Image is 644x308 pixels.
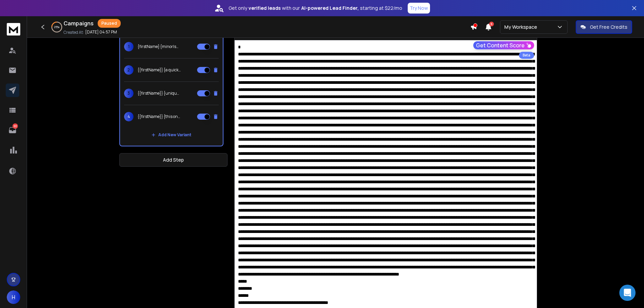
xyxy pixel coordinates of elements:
p: {firstName} {minor|small|tiny|modest|little} {shift|pivot|alteration|course change|slight change}... [138,44,181,49]
span: 4 [124,112,134,121]
span: 6 [489,22,494,26]
p: My Workspace [504,24,540,30]
h1: Campaigns [64,19,94,27]
img: logo [7,23,20,35]
p: [DATE] 04:57 PM [85,29,117,35]
button: Try Now [408,3,430,14]
button: Add Step [119,153,228,167]
a: 63 [6,123,19,137]
p: {{firstName}} {this one’s special|a remarkable truth|a simple switch|subtle pivot|a micro-step|ti... [138,114,181,119]
p: 25 % [54,25,59,29]
span: 2 [124,65,134,75]
button: H [7,290,20,304]
span: 1 [124,42,134,51]
strong: AI-powered Lead Finder, [301,5,359,11]
li: Step1CC/BCCA/Z Test1{firstName} {minor|small|tiny|modest|little} {shift|pivot|alteration|course c... [119,15,223,146]
p: {{firstName}} {a quick pivot|a subtle shift|gentle change|a tiny move|increase momentum|small fix... [138,67,181,73]
strong: verified leads [248,5,281,11]
span: 3 [124,89,134,98]
p: Try Now [410,5,428,11]
p: Get only with our starting at $22/mo [229,5,402,11]
button: Get Content Score [473,41,534,49]
p: 63 [13,123,18,129]
p: {{firstName}} {unique find with lasting value|just one tweak|refine slightly|pivot small|subtle s... [138,91,181,96]
div: Beta [519,52,534,59]
div: Paused [98,19,121,28]
button: Add New Variant [146,128,197,142]
p: Get Free Credits [590,24,627,30]
button: Get Free Credits [576,20,632,34]
p: Created At: [64,30,84,35]
div: Open Intercom Messenger [619,285,636,301]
